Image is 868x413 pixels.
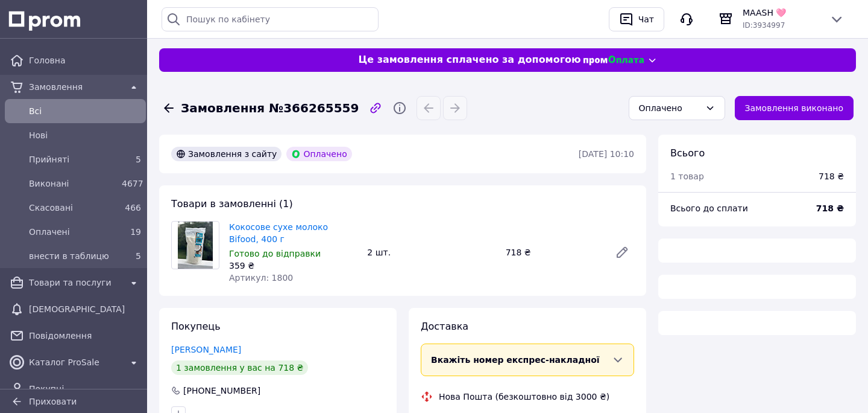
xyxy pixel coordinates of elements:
[136,251,141,261] span: 5
[286,147,351,161] div: Оплачено
[501,244,605,261] div: 718 ₴
[171,321,221,332] span: Покупець
[610,240,634,264] a: Редагувати
[29,383,141,395] span: Покупці
[171,147,281,161] div: Замовлення з сайту
[29,81,122,93] span: Замовлення
[29,54,141,66] span: Головна
[130,227,141,237] span: 19
[816,203,844,213] b: 718 ₴
[171,198,293,210] span: Товари в замовленні (1)
[182,385,262,397] div: [PHONE_NUMBER]
[29,105,141,117] span: Всi
[743,7,820,19] span: MAASH 🩷
[421,321,468,332] span: Доставка
[743,21,785,30] span: ID: 3934997
[29,129,141,141] span: Нові
[29,226,117,238] span: Оплачені
[436,391,612,403] div: Нова Пошта (безкоштовно від 3000 ₴)
[29,153,117,165] span: Прийняті
[819,170,844,182] div: 718 ₴
[171,345,241,354] a: [PERSON_NAME]
[229,222,328,244] a: Кокосове сухе молоко Bifood, 400 г
[229,260,357,272] div: 359 ₴
[29,330,141,342] span: Повідомлення
[29,397,77,406] span: Приховати
[358,53,580,67] span: Це замовлення сплачено за допомогою
[162,7,379,31] input: Пошук по кабінету
[29,250,117,262] span: внести в таблицю
[29,356,122,368] span: Каталог ProSale
[178,222,213,269] img: Кокосове сухе молоко Bifood, 400 г
[431,355,600,365] span: Вкажіть номер експрес-накладної
[670,147,705,159] span: Всього
[639,101,700,115] div: Оплачено
[29,277,122,289] span: Товари та послуги
[181,100,359,117] span: Замовлення №366265559
[609,7,664,31] button: Чат
[579,149,634,159] time: [DATE] 10:10
[636,10,656,28] div: Чат
[136,155,141,164] span: 5
[229,273,293,283] span: Артикул: 1800
[29,202,117,214] span: Скасовані
[229,249,321,258] span: Готово до відправки
[29,178,117,190] span: Виконані
[29,303,141,315] span: [DEMOGRAPHIC_DATA]
[670,171,704,181] span: 1 товар
[670,203,748,213] span: Всього до сплати
[171,360,308,375] div: 1 замовлення у вас на 718 ₴
[735,96,854,120] button: Замовлення виконано
[125,203,141,213] span: 466
[122,179,143,188] span: 4677
[362,244,500,261] div: 2 шт.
